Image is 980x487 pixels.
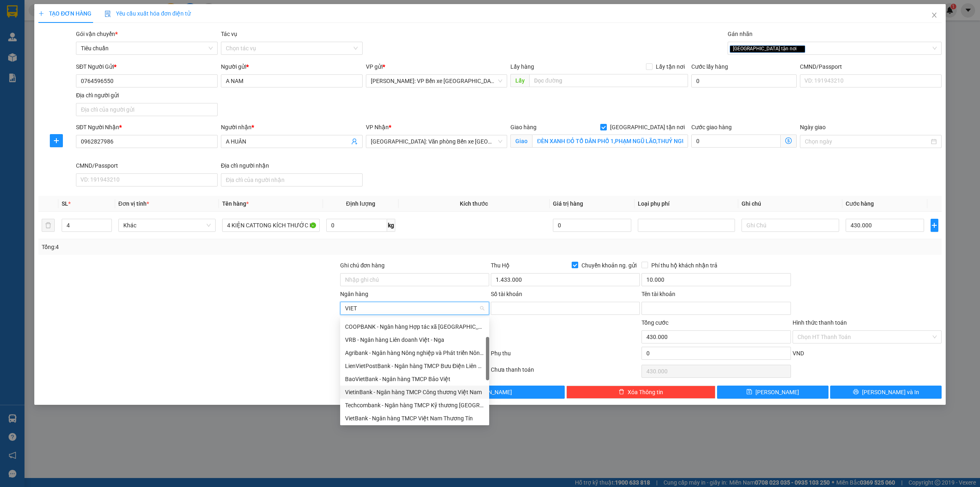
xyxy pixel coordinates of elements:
[931,219,938,232] button: plus
[345,322,484,331] div: COOPBANK - Ngân hàng Hợp tác xã [GEOGRAPHIC_DATA]
[738,196,842,212] th: Ghi chú
[42,242,378,251] div: Tổng: 4
[691,74,797,88] input: Cước lấy hàng
[340,399,489,412] div: Techcombank - Ngân hàng TMCP Kỹ thương Việt Nam
[76,123,218,132] div: SĐT Người Nhận
[345,401,484,410] div: Techcombank - Ngân hàng TMCP Kỹ thương [GEOGRAPHIC_DATA]
[221,31,237,37] label: Tác vụ
[717,386,829,399] button: save[PERSON_NAME]
[931,222,938,229] span: plus
[510,124,537,130] span: Giao hàng
[340,333,489,346] div: VRB - Ngân hàng Liên doanh Việt - Nga
[628,388,663,397] span: Xóa Thông tin
[800,124,826,130] label: Ngày giao
[532,135,688,148] input: Giao tận nơi
[50,134,63,147] button: plus
[691,124,732,130] label: Cước giao hàng
[76,161,218,170] div: CMND/Passport
[490,349,641,363] div: Phụ thu
[931,12,938,18] span: close
[366,62,508,71] div: VP gửi
[345,302,479,314] input: Ngân hàng
[730,45,805,53] span: [GEOGRAPHIC_DATA] tận nơi
[691,63,728,70] label: Cước lấy hàng
[415,386,564,399] button: [PERSON_NAME]
[529,74,688,87] input: Dọc đường
[76,103,218,116] input: Địa chỉ của người gửi
[853,389,859,395] span: printer
[222,219,319,232] input: VD: Bàn, Ghế
[340,412,489,425] div: VietBank - Ngân hàng TMCP Việt Nam Thương Tín
[345,388,484,397] div: VietinBank - Ngân hàng TMCP Công thương Việt Nam
[62,200,68,207] span: SL
[221,123,363,132] div: Người nhận
[728,31,753,37] label: Gán nhãn
[105,11,111,17] img: icon
[491,302,640,315] input: Số tài khoản
[345,335,484,344] div: VRB - Ngân hàng Liên doanh Việt - Nga
[340,373,489,386] div: BaoVietBank - Ngân hàng TMCP Bảo Việt
[468,388,512,397] span: [PERSON_NAME]
[345,348,484,357] div: Agribank - Ngân hàng Nông nghiệp và Phát triển Nông thôn [GEOGRAPHIC_DATA]
[38,11,44,16] span: plus
[345,414,484,423] div: VietBank - Ngân hàng TMCP Việt Nam Thương Tín
[371,135,503,148] span: Hải Phòng: Văn phòng Bến xe Thượng Lý
[846,200,874,207] span: Cước hàng
[340,262,385,269] label: Ghi chú đơn hàng
[793,319,847,326] label: Hình thức thanh toán
[510,74,529,87] span: Lấy
[553,200,583,207] span: Giá trị hàng
[653,62,688,71] span: Lấy tận nơi
[862,388,919,397] span: [PERSON_NAME] và In
[340,273,489,286] input: Ghi chú đơn hàng
[345,361,484,370] div: LienVietPostBank - Ngân hàng TMCP Bưu Điện Liên Việt
[510,63,534,70] span: Lấy hàng
[793,350,804,357] span: VND
[38,10,91,17] span: TẠO ĐƠN HÀNG
[607,123,688,132] span: [GEOGRAPHIC_DATA] tận nơi
[42,219,55,232] button: delete
[340,359,489,373] div: LienVietPostBank - Ngân hàng TMCP Bưu Điện Liên Việt
[923,4,946,27] button: Close
[510,135,532,148] span: Giao
[641,291,675,297] label: Tên tài khoản
[785,137,792,144] span: dollar-circle
[340,346,489,359] div: Agribank - Ngân hàng Nông nghiệp và Phát triển Nông thôn Việt Nam
[221,62,363,71] div: Người gửi
[800,62,942,71] div: CMND/Passport
[491,262,510,269] span: Thu Hộ
[346,200,375,207] span: Định lượng
[387,219,395,232] span: kg
[351,138,358,145] span: user-add
[76,62,218,71] div: SĐT Người Gửi
[222,200,249,207] span: Tên hàng
[490,365,641,379] div: Chưa thanh toán
[635,196,738,212] th: Loại phụ phí
[340,386,489,399] div: VietinBank - Ngân hàng TMCP Công thương Việt Nam
[221,173,363,186] input: Địa chỉ của người nhận
[566,386,715,399] button: deleteXóa Thông tin
[371,75,503,87] span: Hồ Chí Minh: VP Bến xe Miền Tây (Quận Bình Tân)
[76,31,118,37] span: Gói vận chuyển
[746,389,752,395] span: save
[460,200,488,207] span: Kích thước
[553,219,631,232] input: 0
[81,42,213,54] span: Tiêu chuẩn
[805,137,929,146] input: Ngày giao
[221,161,363,170] div: Địa chỉ người nhận
[345,375,484,384] div: BaoVietBank - Ngân hàng TMCP Bảo Việt
[755,388,799,397] span: [PERSON_NAME]
[798,47,802,51] span: close
[366,124,389,130] span: VP Nhận
[118,200,149,207] span: Đơn vị tính
[340,291,368,297] label: Ngân hàng
[830,386,942,399] button: printer[PERSON_NAME] và In
[648,261,721,270] span: Phí thu hộ khách nhận trả
[641,302,791,315] input: Tên tài khoản
[691,135,781,148] input: Cước giao hàng
[105,10,191,17] span: Yêu cầu xuất hóa đơn điện tử
[340,320,489,333] div: COOPBANK - Ngân hàng Hợp tác xã Việt Nam
[123,219,211,231] span: Khác
[641,319,668,326] span: Tổng cước
[50,137,62,144] span: plus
